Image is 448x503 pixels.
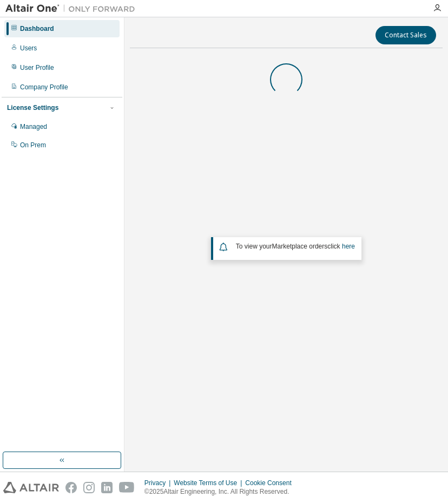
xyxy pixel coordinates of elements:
[83,482,95,493] img: instagram.svg
[245,479,298,487] div: Cookie Consent
[20,63,54,72] div: User Profile
[236,243,355,250] span: To view your click
[20,44,37,53] div: Users
[144,487,298,497] p: © 2025 Altair Engineering, Inc. All Rights Reserved.
[119,482,135,493] img: youtube.svg
[101,482,113,493] img: linkedin.svg
[20,83,68,92] div: Company Profile
[174,479,245,487] div: Website Terms of Use
[375,26,436,44] button: Contact Sales
[272,243,328,250] em: Marketplace orders
[5,3,141,14] img: Altair One
[144,479,174,487] div: Privacy
[7,103,58,112] div: License Settings
[65,482,77,493] img: facebook.svg
[20,122,47,131] div: Managed
[342,243,355,250] a: here
[3,482,59,493] img: altair_logo.svg
[20,24,54,33] div: Dashboard
[20,141,46,149] div: On Prem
